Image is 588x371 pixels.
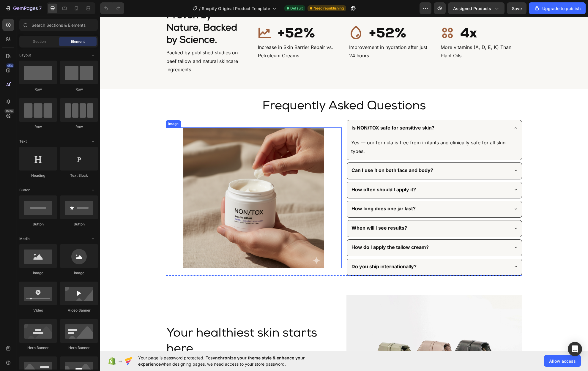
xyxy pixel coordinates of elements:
[529,2,586,14] button: Upgrade to publish
[19,187,30,193] span: Button
[66,309,242,342] h2: Your healthiest skin starts here
[6,63,14,68] div: 450
[100,2,124,14] div: Undo/Redo
[268,7,307,26] h2: +52%
[251,151,333,157] strong: Can I use it on both face and body?
[251,189,316,195] strong: How long does one jar last?
[19,124,57,130] div: Row
[251,170,316,176] strong: How often should I apply it?
[71,39,85,44] span: Element
[549,358,576,364] span: Allow access
[249,26,330,44] p: Improvement in hydration after just 24 hours
[251,108,334,114] strong: Is NON/TOX safe for sensitive skin?
[60,222,98,227] div: Button
[202,5,270,12] span: Shopify Original Product Template
[19,270,57,276] div: Image
[251,247,316,253] strong: Do you ship internationally?
[33,39,46,44] span: Section
[19,139,27,144] span: Text
[448,2,505,14] button: Assigned Products
[19,173,57,178] div: Heading
[453,5,491,12] span: Assigned Products
[158,26,239,44] p: Increase in Skin Barrier Repair vs. Petroleum Creams
[19,53,31,58] span: Layout
[19,236,30,241] span: Media
[60,345,98,351] div: Hero Banner
[360,7,377,26] h2: 4x
[251,228,329,233] strong: How do I apply the tallow cream?
[60,124,98,130] div: Row
[88,137,98,146] span: Toggle open
[66,82,422,99] h2: Frequently Asked Questions
[568,342,582,356] div: Open Intercom Messenger
[534,5,581,12] div: Upgrade to publish
[138,355,305,367] span: synchronize your theme style & enhance your experience
[60,308,98,313] div: Video Banner
[177,7,215,26] h2: +52%
[290,6,303,11] span: Default
[60,173,98,178] div: Text Block
[39,5,42,12] p: 7
[60,270,98,276] div: Image
[313,6,344,11] span: Need republishing
[199,5,201,12] span: /
[138,355,328,367] span: Your page is password protected. To when designing pages, we need access to your store password.
[340,26,422,44] p: More vitamins (A, D, E, K) Than Plant Oils
[88,234,98,244] span: Toggle open
[512,6,522,11] span: Save
[100,17,588,351] iframe: Design area
[60,87,98,92] div: Row
[19,345,57,351] div: Hero Banner
[2,2,44,14] button: 7
[19,87,57,92] div: Row
[4,109,14,113] div: Beta
[83,111,224,252] img: gempages_584066384795796234-b4a22609-7710-4977-ba8a-8950f3ab6885.png
[88,185,98,195] span: Toggle open
[251,122,417,139] p: Yes — our formula is free from irritants and clinically safe for all skin types.
[19,222,57,227] div: Button
[19,19,98,31] input: Search Sections & Elements
[67,105,80,110] div: Image
[66,32,148,57] p: Backed by published studies on beef tallow and natural skincare ingredients.
[19,308,57,313] div: Video
[544,355,581,367] button: Allow access
[251,208,307,214] strong: When will I see results?
[88,50,98,60] span: Toggle open
[507,2,526,14] button: Save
